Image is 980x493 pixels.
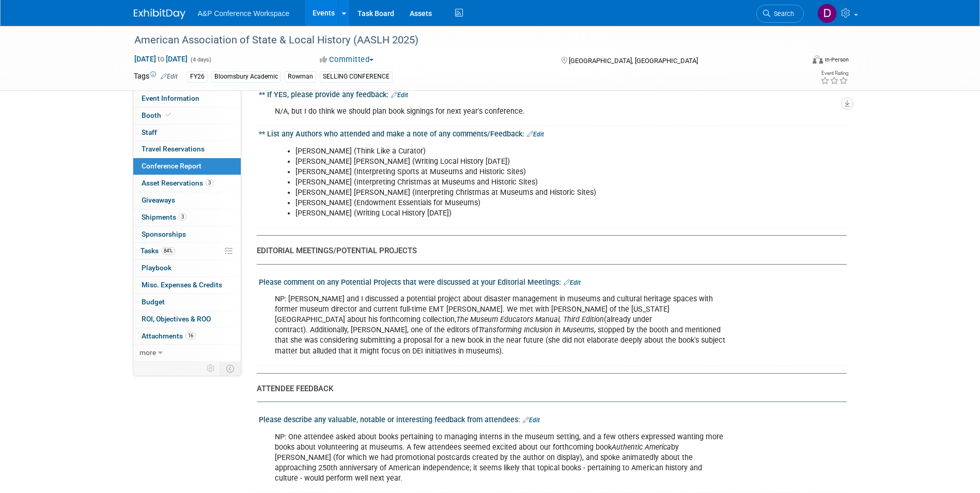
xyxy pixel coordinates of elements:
div: NP: One attendee asked about books pertaining to managing interns in the museum setting, and a fe... [268,427,733,489]
span: Search [770,10,794,18]
img: ExhibitDay [134,9,185,19]
a: Shipments3 [133,209,241,226]
div: ** List any Authors who attended and make a note of any comments/Feedback: [259,126,847,140]
div: Event Rating [820,71,848,76]
span: 3 [206,179,213,187]
td: Tags [134,71,178,83]
a: Edit [523,417,540,424]
span: Travel Reservations [142,145,205,153]
div: ** If YES, please provide any feedback: [259,87,847,100]
img: Debbie Gershenowitz [817,4,837,23]
span: Staff [142,128,157,136]
a: more [133,345,241,361]
div: Event Format [743,54,849,69]
div: Please describe any valuable, notable or interesting feedback from attendees: [259,412,847,425]
div: N/A, but I do think we should plan book signings for next year's conference. [268,101,733,122]
a: Playbook [133,260,241,276]
i: Authentic America [612,443,671,452]
span: Tasks [141,246,175,255]
img: Format-Inperson.png [813,55,823,64]
a: Budget [133,294,241,311]
a: Travel Reservations [133,141,241,158]
div: American Association of State & Local History (AASLH 2025) [131,31,788,50]
span: Conference Report [142,162,201,170]
a: Conference Report [133,158,241,175]
li: [PERSON_NAME] [PERSON_NAME] (Interpreting Christmas at Museums and Historic Sites) [295,188,727,198]
div: In-Person [825,56,849,64]
td: Personalize Event Tab Strip [202,362,220,375]
li: [PERSON_NAME] (Interpreting Sports at Museums and Historic Sites) [295,167,727,177]
a: Misc. Expenses & Credits [133,277,241,294]
span: [DATE] [DATE] [134,54,188,64]
i: Booth reservation complete [166,112,171,118]
a: ROI, Objectives & ROO [133,311,241,328]
span: Giveaways [142,196,175,204]
div: ATTENDEE FEEDBACK [257,383,839,394]
div: Please comment on any Potential Projects that were discussed at your Editorial Meetings: [259,274,847,288]
a: Edit [564,279,581,286]
div: SELLING CONFERENCE [320,71,393,82]
a: Tasks84% [133,243,241,259]
div: Rowman [285,71,316,82]
button: Committed [316,54,378,65]
a: Edit [161,73,178,80]
span: ROI, Objectives & ROO [142,315,211,323]
span: Asset Reservations [142,179,213,187]
span: (4 days) [190,56,211,63]
li: [PERSON_NAME] (Writing Local History [DATE]) [295,208,727,219]
span: Sponsorships [142,230,186,238]
div: Bloomsbury Academic [211,71,281,82]
span: 16 [185,332,196,340]
span: to [156,55,166,63]
li: [PERSON_NAME] (Interpreting Christmas at Museums and Historic Sites) [295,177,727,188]
i: The Museum Educators Manual, Third Edition [456,315,604,324]
a: Giveaways [133,192,241,209]
span: [GEOGRAPHIC_DATA], [GEOGRAPHIC_DATA] [569,57,698,65]
span: Misc. Expenses & Credits [142,281,222,289]
li: [PERSON_NAME] (Think Like a Curator) [295,146,727,157]
li: [PERSON_NAME] [PERSON_NAME] (Writing Local History [DATE]) [295,157,727,167]
span: Playbook [142,264,172,272]
a: Sponsorships [133,226,241,243]
div: EDITORIAL MEETINGS/POTENTIAL PROJECTS [257,245,839,256]
span: 3 [179,213,186,221]
a: Edit [527,131,544,138]
span: Shipments [142,213,186,221]
td: Toggle Event Tabs [220,362,241,375]
div: NP: [PERSON_NAME] and I discussed a potential project about disaster management in museums and cu... [268,289,733,361]
span: 84% [161,247,175,255]
i: Transforming Inclusion in Museums [478,326,594,334]
a: Staff [133,125,241,141]
a: Attachments16 [133,328,241,345]
div: FY26 [187,71,208,82]
a: Booth [133,107,241,124]
span: Event Information [142,94,199,102]
span: Booth [142,111,173,119]
span: Attachments [142,332,196,340]
a: Edit [391,91,408,99]
a: Asset Reservations3 [133,175,241,192]
li: [PERSON_NAME] (Endowment Essentials for Museums) [295,198,727,208]
a: Search [756,5,804,23]
span: more [139,348,156,357]
span: Budget [142,298,165,306]
a: Event Information [133,90,241,107]
span: A&P Conference Workspace [198,9,290,18]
